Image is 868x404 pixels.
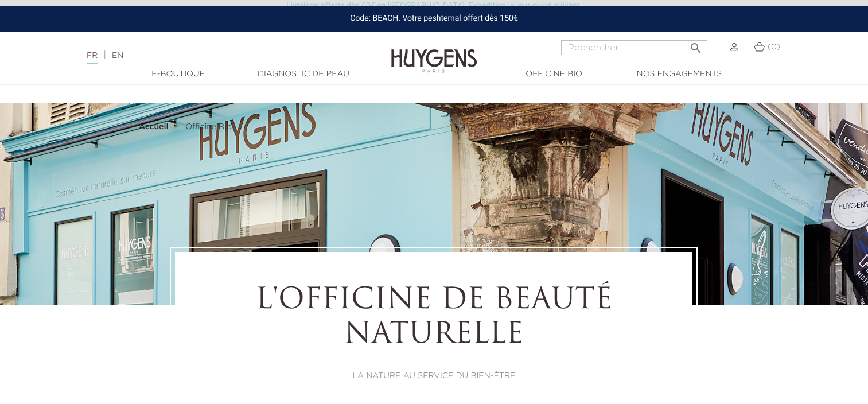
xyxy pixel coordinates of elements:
a: Officine Bio [497,68,612,80]
input: Rechercher [561,40,707,55]
a: Officine Bio [185,122,232,131]
a: E-Boutique [121,68,236,80]
div: | [81,49,353,63]
a: Diagnostic de peau [246,68,361,80]
a: EN [112,52,123,60]
h1: L'OFFICINE DE BEAUTÉ NATURELLE [207,284,661,353]
a: Accueil [139,122,171,131]
i:  [689,38,703,52]
a: Nos engagements [622,68,737,80]
span: Officine Bio [185,123,232,131]
strong: Accueil [139,123,169,131]
a: FR [87,52,98,64]
p: LA NATURE AU SERVICE DU BIEN-ÊTRE [207,370,661,382]
img: Huygens [391,30,477,75]
button:  [686,37,706,52]
span: (0) [768,43,780,51]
